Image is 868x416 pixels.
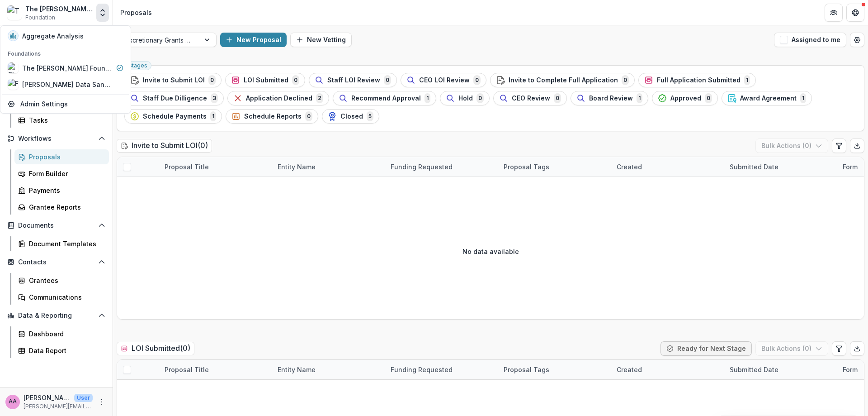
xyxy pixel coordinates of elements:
p: No data available [462,247,519,256]
p: [PERSON_NAME] [24,393,71,402]
a: Grantee Reports [14,200,109,215]
div: Submitted Date [724,157,837,177]
span: Schedule Payments [143,113,207,120]
div: Payments [29,186,102,195]
button: Open Documents [4,218,109,233]
span: Board Review [589,95,633,102]
button: Hold0 [440,91,490,105]
button: Assigned to me [774,33,846,47]
span: 1 [744,75,750,85]
div: Annie Axe [9,399,17,405]
button: Partners [825,4,843,22]
span: Schedule Reports [244,113,302,120]
span: 0 [554,93,561,103]
div: Proposal Title [159,360,272,379]
button: Staff LOI Review0 [309,73,397,87]
div: The [PERSON_NAME] Foundation Workflow Sandbox [25,4,93,14]
div: Proposals [29,152,102,162]
span: Contacts [18,258,94,266]
div: Submitted Date [724,360,837,379]
div: Entity Name [272,162,321,172]
span: Data & Reporting [18,312,94,320]
div: Form Builder [29,169,102,178]
div: Submitted Date [724,162,784,172]
button: New Proposal [220,33,287,47]
div: Entity Name [272,365,321,374]
button: Edit table settings [832,139,846,153]
button: Schedule Payments1 [124,109,222,124]
span: 1 [210,111,216,121]
div: Proposal Title [159,365,214,374]
span: 0 [208,75,216,85]
p: User [74,394,93,402]
div: Created [611,157,724,177]
div: Proposal Tags [498,162,555,172]
button: Open table manager [850,33,864,47]
button: Award Agreement1 [722,91,812,105]
div: Entity Name [272,360,385,379]
span: Invite to Submit LOI [143,77,205,84]
span: 0 [305,111,312,121]
button: LOI Submitted0 [225,73,305,87]
button: CEO LOI Review0 [401,73,486,87]
a: Data Report [14,343,109,358]
h2: Invite to Submit LOI ( 0 ) [117,139,212,152]
div: Funding Requested [385,157,498,177]
div: Proposal Tags [498,365,555,374]
span: Approved [670,95,701,102]
button: Closed5 [322,109,379,124]
span: Staff LOI Review [327,77,380,84]
button: Get Help [846,4,864,22]
span: 0 [622,75,629,85]
div: Grantee Reports [29,202,102,212]
button: Bulk Actions (0) [755,139,828,153]
div: Proposal Tags [498,360,611,379]
button: Invite to Complete Full Application0 [490,73,635,87]
div: Grantees [29,276,102,285]
span: CEO LOI Review [419,77,470,84]
span: 5 [367,111,373,121]
h2: LOI Submitted ( 0 ) [117,342,194,355]
div: Funding Requested [385,365,458,374]
button: Approved0 [652,91,718,105]
a: Grantees [14,273,109,288]
button: CEO Review0 [493,91,567,105]
a: Form Builder [14,166,109,181]
button: Application Declined2 [227,91,329,105]
div: Dashboard [29,329,102,339]
button: Edit table settings [832,341,846,356]
button: Ready for Next Stage [660,341,752,356]
div: Submitted Date [724,365,784,374]
div: Proposals [120,8,152,17]
button: Recommend Approval1 [333,91,436,105]
button: Schedule Reports0 [226,109,318,124]
button: Open entity switcher [96,4,109,22]
img: The Frist Foundation Workflow Sandbox [7,5,22,20]
button: Open Contacts [4,255,109,269]
div: Tasks [29,115,102,125]
span: 3 [211,93,218,103]
span: Workflows [18,135,94,143]
div: Funding Requested [385,360,498,379]
span: Invite to Complete Full Application [509,77,618,84]
span: Documents [18,222,94,230]
span: Staff Due Dilligence [143,95,207,102]
div: Form [837,365,863,374]
span: Application Declined [246,95,312,102]
span: Award Agreement [740,95,797,102]
button: Staff Due Dilligence3 [124,91,224,105]
span: LOI Submitted [244,77,288,84]
button: Open Workflows [4,131,109,146]
span: 1 [637,93,642,103]
span: 0 [476,93,484,103]
a: Tasks [14,113,109,128]
a: Payments [14,183,109,198]
div: Proposal Tags [498,157,611,177]
a: Communications [14,290,109,305]
span: Hold [458,95,473,102]
p: [PERSON_NAME][EMAIL_ADDRESS][DOMAIN_NAME] [24,402,93,411]
a: Dashboard [14,326,109,341]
